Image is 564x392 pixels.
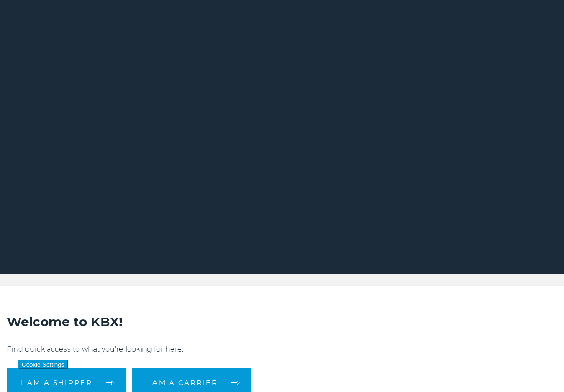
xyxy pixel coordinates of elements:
[21,379,92,386] span: I am a shipper
[7,344,557,355] p: Find quick access to what you're looking for here.
[146,379,218,386] span: I am a carrier
[18,360,68,369] button: Cookie Settings
[7,313,557,330] h2: Welcome to KBX!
